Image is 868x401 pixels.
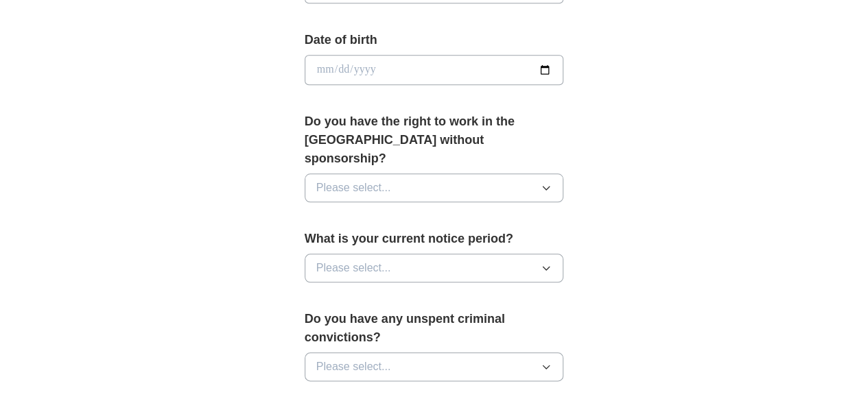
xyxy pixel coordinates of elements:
label: Do you have any unspent criminal convictions? [305,310,564,347]
button: Please select... [305,352,564,381]
span: Please select... [316,260,391,276]
span: Please select... [316,180,391,196]
label: Date of birth [305,31,564,49]
button: Please select... [305,254,564,282]
button: Please select... [305,173,564,202]
span: Please select... [316,359,391,375]
label: What is your current notice period? [305,230,564,248]
label: Do you have the right to work in the [GEOGRAPHIC_DATA] without sponsorship? [305,112,564,168]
